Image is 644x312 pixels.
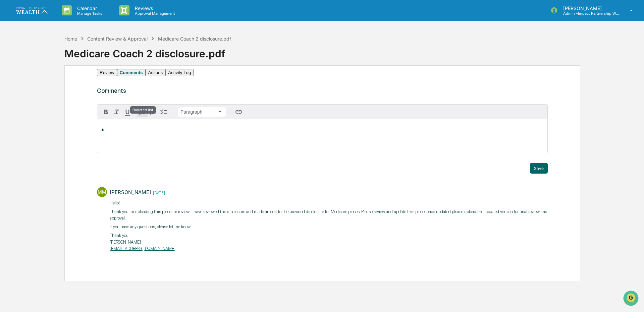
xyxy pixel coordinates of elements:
p: Manage Tasks [72,11,106,16]
div: Medicare Coach 2 disclosure.pdf [64,42,644,60]
p: Reviews [129,5,178,11]
input: Clear [17,30,111,38]
p: If you have any questions, please let me know. [110,224,548,230]
span: Pylon [67,114,81,119]
p: Calendar [72,5,106,11]
button: Underline [122,107,133,117]
h3: Comments [97,87,548,94]
button: Block type [178,107,226,117]
div: Home [64,36,77,42]
img: 1746055101610-c473b297-6a78-478c-a979-82029cc54cd1 [7,51,19,63]
button: Comments [117,69,146,76]
span: Data Lookup [13,97,42,104]
p: Thank you! [PERSON_NAME] [110,232,548,252]
button: Activity Log [165,69,194,76]
div: 🗄️ [49,85,54,90]
div: Bulleted list [130,106,156,114]
p: [PERSON_NAME] [558,5,620,11]
button: Start new chat [114,53,122,61]
button: Attach files [246,111,251,113]
div: Start new chat [23,51,110,58]
p: ​Hello! [110,200,548,206]
p: Approval Management [129,11,178,16]
div: We're available if you need us! [23,58,85,63]
a: [EMAIL_ADDRESS][DOMAIN_NAME] [110,246,175,251]
button: Save [530,163,548,174]
div: MM [97,187,107,197]
div: 🖐️ [7,85,12,90]
img: logo [16,7,48,14]
div: 🔎 [7,98,12,103]
span: Preclearance [13,84,43,91]
time: Wednesday, August 20, 2025 at 11:52:05 AM [151,189,165,195]
p: Admin • Impact Partnership Wealth [558,11,620,16]
a: 🔎Data Lookup [4,95,45,107]
div: Content Review & Approval [87,36,148,42]
button: Italic [111,107,122,117]
button: Review [97,69,117,76]
button: Bold [101,107,111,117]
a: 🖐️Preclearance [4,82,46,94]
div: secondary tabs example [97,69,548,76]
div: [PERSON_NAME] [110,189,151,195]
p: How can we help? [7,14,122,25]
span: Attestations [55,84,83,91]
p: Thank you for uploading this piece for review! I have reviewed the disclosure and made an edit to... [110,208,548,222]
iframe: Open customer support [623,290,641,308]
a: 🗄️Attestations [46,82,86,94]
a: Powered byPylon [47,113,81,119]
button: Actions [146,69,166,76]
div: Medicare Coach 2 disclosure.pdf [158,36,231,42]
